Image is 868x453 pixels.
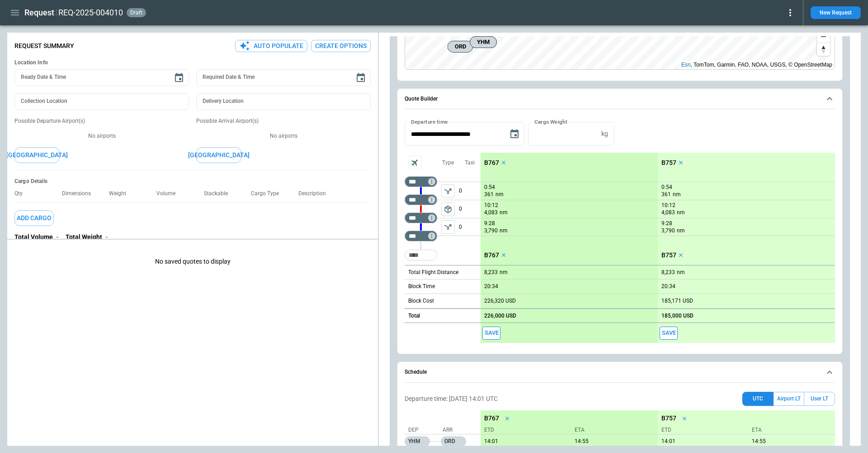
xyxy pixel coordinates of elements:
p: 03/10/2025 [571,438,658,445]
p: ETD [484,426,567,434]
p: B757 [661,159,676,167]
p: nm [500,227,508,235]
div: Too short [405,250,437,260]
p: 0:54 [484,184,495,191]
p: Block Cost [408,297,434,305]
p: 185,000 USD [661,313,693,319]
p: ETA [571,426,654,434]
p: Taxi [465,159,475,167]
p: nm [673,191,681,198]
p: ORD [441,436,466,447]
button: Zoom out [817,29,830,43]
p: B767 [484,159,499,167]
p: 361 [661,191,671,198]
p: Dep [408,426,440,434]
p: B757 [661,414,676,422]
button: Choose date, selected date is Oct 3, 2025 [505,125,524,143]
p: 03/10/2025 [658,438,745,445]
h6: Schedule [405,369,427,375]
span: Type of sector [441,202,455,216]
button: left aligned [441,202,455,216]
p: nm [495,191,504,198]
p: 20:34 [484,283,498,290]
button: Airport LT [774,392,804,406]
div: Too short [405,212,437,223]
label: Departure time [411,118,448,125]
p: 4,083 [661,209,675,217]
p: Description [298,190,333,197]
h2: REQ-2025-004010 [58,7,123,18]
button: Choose date [170,69,188,87]
button: Schedule [405,362,835,383]
p: 3,790 [484,227,498,235]
p: 10:12 [661,202,675,209]
a: Esri [681,62,691,68]
p: 3,790 [661,227,675,235]
span: Save this aircraft quote and copy details to clipboard [660,327,678,340]
p: Possible Arrival Airport(s) [196,117,371,125]
p: Total Volume [14,233,53,241]
p: Stackable [204,190,235,197]
button: Quote Builder [405,89,835,110]
p: Weight [109,190,133,197]
label: Cargo Weight [534,118,567,125]
p: 185,171 USD [661,298,693,304]
div: Too short [405,231,437,241]
div: , TomTom, Garmin, FAO, NOAA, USGS, © OpenStreetMap [681,60,832,69]
p: Total Flight Distance [408,269,458,276]
p: 9:28 [661,220,672,227]
p: 10:12 [484,202,498,209]
span: Aircraft selection [408,156,422,169]
button: Reset bearing to north [817,43,830,56]
button: left aligned [441,220,455,234]
div: Quote Builder [405,122,835,343]
p: Request Summary [14,42,74,50]
button: [GEOGRAPHIC_DATA] [14,147,60,163]
span: ORD [452,42,469,51]
span: draft [128,10,144,16]
p: ETA [748,426,831,434]
p: Volume [156,190,183,197]
p: Block Time [408,283,435,290]
button: left aligned [441,184,455,198]
p: No saved quotes to display [7,243,378,280]
button: Save [482,327,500,340]
p: nm [677,227,685,235]
p: B757 [661,251,676,259]
p: YHM [405,436,430,447]
p: B767 [484,414,499,422]
p: No airports [14,132,189,140]
button: [GEOGRAPHIC_DATA] [196,147,241,163]
span: Type of sector [441,220,455,234]
button: New Request [811,6,861,19]
p: 0 [459,200,481,218]
span: Type of sector [441,184,455,198]
p: Arr [443,426,474,434]
p: Qty [14,190,30,197]
p: B767 [484,251,499,259]
p: Possible Departure Airport(s) [14,117,189,125]
p: 8,233 [484,269,498,276]
p: - [57,233,58,241]
div: scrollable content [481,153,835,343]
p: 226,320 USD [484,298,516,304]
h6: Quote Builder [405,96,438,102]
p: 361 [484,191,494,198]
h6: Location Info [14,59,371,66]
p: 226,000 USD [484,313,516,319]
p: Cargo Type [251,190,286,197]
p: Dimensions [62,190,98,197]
p: nm [500,209,508,217]
p: 03/10/2025 [748,438,835,445]
p: nm [500,269,508,276]
p: nm [677,209,685,217]
p: 20:34 [661,283,675,290]
button: User LT [804,392,835,406]
button: Create Options [311,40,371,52]
div: Too short [405,176,437,187]
p: 0:54 [661,184,672,191]
button: Save [660,327,678,340]
span: Save this aircraft quote and copy details to clipboard [482,327,500,340]
p: ETD [661,426,745,434]
div: Too short [405,194,437,205]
